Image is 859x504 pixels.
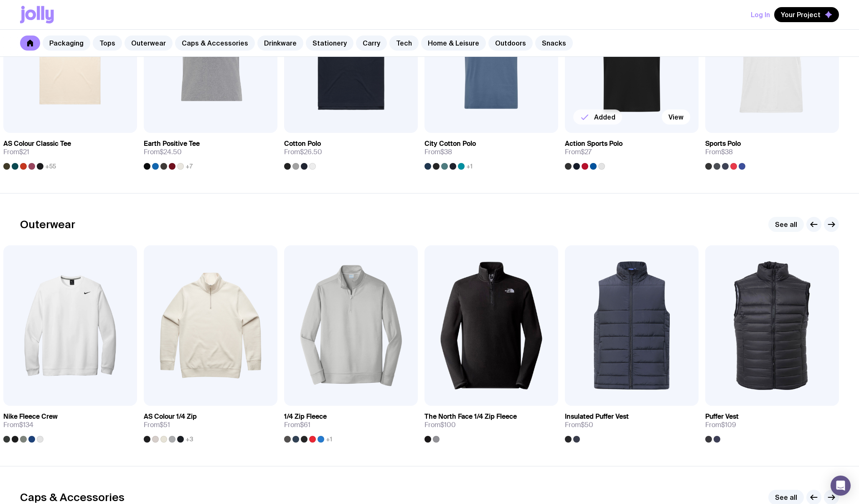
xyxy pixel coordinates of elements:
span: $50 [581,420,593,429]
span: From [424,148,452,156]
a: Drinkware [257,36,303,51]
span: $38 [721,148,733,156]
a: AS Colour 1/4 ZipFrom$51+3 [144,406,277,443]
span: From [144,421,170,429]
a: Sports PoloFrom$38 [705,133,839,170]
span: +1 [326,436,332,443]
a: 1/4 Zip FleeceFrom$61+1 [284,406,418,443]
span: +3 [186,436,193,443]
a: Packaging [43,36,90,51]
a: Outerwear [125,36,173,51]
span: $38 [440,148,452,156]
span: From [565,421,593,429]
span: +1 [466,163,473,170]
h3: AS Colour 1/4 Zip [144,412,197,421]
a: Nike Fleece CrewFrom$134 [3,406,137,443]
h3: Nike Fleece Crew [3,412,58,421]
a: Tops [93,36,122,51]
h3: Earth Positive Tee [144,140,200,148]
span: $61 [300,420,310,429]
span: From [284,421,310,429]
span: $24.50 [160,148,182,156]
span: $26.50 [300,148,322,156]
a: See all [768,217,804,232]
span: +7 [186,163,193,170]
button: Log In [751,7,770,22]
span: From [144,148,182,156]
span: $100 [440,420,456,429]
span: From [3,421,33,429]
a: Snacks [535,36,573,51]
h2: Outerwear [20,218,75,231]
a: City Cotton PoloFrom$38+1 [424,133,558,170]
h3: 1/4 Zip Fleece [284,412,327,421]
a: Earth Positive TeeFrom$24.50+7 [144,133,277,170]
h3: Sports Polo [705,140,741,148]
a: Caps & Accessories [175,36,255,51]
h3: Action Sports Polo [565,140,623,148]
span: From [705,421,736,429]
span: Added [594,113,615,121]
span: From [284,148,322,156]
button: Your Project [774,7,839,22]
a: View [662,109,690,125]
span: $134 [19,420,33,429]
a: Puffer VestFrom$109 [705,406,839,443]
span: $109 [721,420,736,429]
h3: City Cotton Polo [424,140,476,148]
h3: The North Face 1/4 Zip Fleece [424,412,517,421]
div: Open Intercom Messenger [831,476,851,496]
span: From [565,148,592,156]
span: +55 [45,163,56,170]
h3: Puffer Vest [705,412,739,421]
span: $51 [160,420,170,429]
span: $21 [19,148,29,156]
h2: Caps & Accessories [20,491,125,504]
a: Carry [356,36,387,51]
span: From [705,148,733,156]
a: Cotton PoloFrom$26.50 [284,133,418,170]
span: $27 [581,148,592,156]
span: Your Project [781,10,821,19]
a: Home & Leisure [421,36,486,51]
h3: Cotton Polo [284,140,321,148]
span: From [424,421,456,429]
h3: AS Colour Classic Tee [3,140,71,148]
a: AS Colour Classic TeeFrom$21+55 [3,133,137,170]
a: The North Face 1/4 Zip FleeceFrom$100 [424,406,558,443]
a: Stationery [306,36,353,51]
a: Outdoors [488,36,533,51]
button: Added [573,109,622,125]
h3: Insulated Puffer Vest [565,412,629,421]
a: Tech [389,36,419,51]
a: Insulated Puffer VestFrom$50 [565,406,699,443]
a: Action Sports PoloFrom$27 [565,133,699,170]
span: From [3,148,29,156]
